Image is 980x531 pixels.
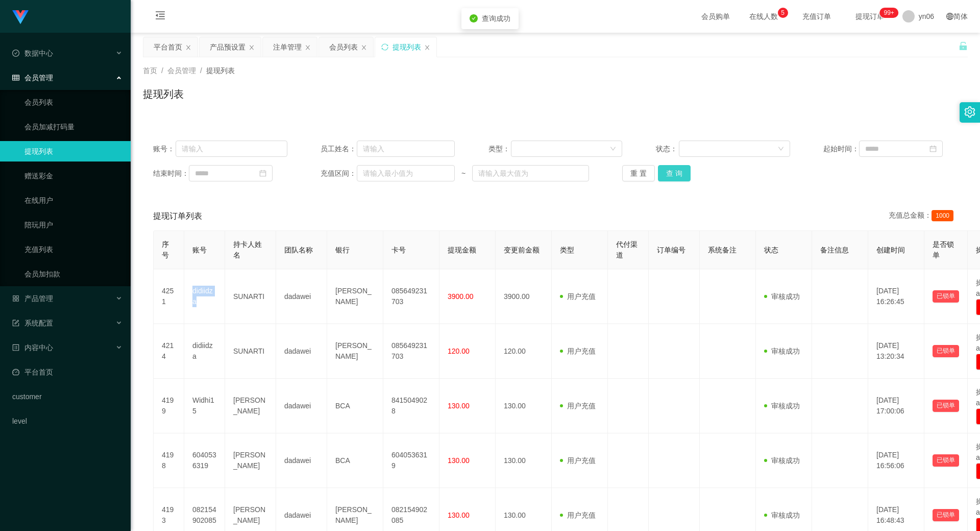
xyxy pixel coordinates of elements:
div: 充值总金额： [889,210,958,222]
i: 图标: close [305,44,311,51]
a: 提现列表 [24,141,122,161]
span: 提现列表 [206,66,235,75]
td: SUNARTI [225,269,276,324]
td: 8415049028 [383,379,439,433]
button: 查 询 [658,165,691,181]
td: 4214 [154,324,184,379]
i: 图标: profile [12,344,19,351]
span: 产品管理 [12,294,53,303]
i: 图标: calendar [259,170,266,177]
span: 充值区间： [321,168,356,179]
span: 状态 [764,246,778,254]
td: BCA [327,433,383,488]
td: [PERSON_NAME] [225,379,276,433]
td: 4198 [154,433,184,488]
span: 提现订单列表 [153,210,202,222]
span: 团队名称 [284,246,313,254]
i: 图标: check-circle-o [12,50,19,57]
button: 已锁单 [933,345,959,357]
div: 产品预设置 [210,37,246,57]
button: 已锁单 [933,454,959,467]
button: 已锁单 [933,290,959,303]
span: 创建时间 [876,246,905,254]
i: 图标: unlock [959,41,968,51]
span: 类型： [488,144,511,154]
span: / [200,66,202,75]
a: 在线用户 [24,190,122,211]
td: 4251 [154,269,184,324]
div: 会员列表 [329,37,358,57]
td: 085649231703 [383,324,439,379]
span: 起始时间： [823,144,859,154]
a: 会员加扣款 [24,264,122,284]
span: 卡号 [391,246,406,254]
i: 图标: setting [964,106,975,118]
span: 代付渠道 [616,240,638,259]
input: 请输入最大值为 [472,165,589,181]
a: 充值列表 [24,239,122,260]
span: ~ [455,168,472,179]
td: dadawei [276,379,327,433]
span: 用户充值 [560,511,596,519]
span: 审核成功 [764,402,800,410]
i: 图标: appstore-o [12,295,19,302]
span: 账号： [153,144,176,154]
div: 平台首页 [154,37,182,57]
span: 备注信息 [820,246,849,254]
i: 图标: form [12,319,19,327]
a: 陪玩用户 [24,215,122,235]
td: [PERSON_NAME] [225,433,276,488]
td: [DATE] 17:00:06 [868,379,924,433]
i: 图标: global [946,13,953,20]
td: [DATE] 16:56:06 [868,433,924,488]
span: 序号 [162,240,169,259]
i: 图标: close [424,44,430,51]
span: 审核成功 [764,292,800,301]
span: 审核成功 [764,347,800,355]
span: 内容中心 [12,343,53,352]
td: [PERSON_NAME] [327,269,383,324]
td: Widhi15 [184,379,225,433]
td: [PERSON_NAME] [327,324,383,379]
td: SUNARTI [225,324,276,379]
sup: 267 [879,8,898,18]
span: 账号 [192,246,207,254]
i: 图标: down [778,146,784,153]
td: [DATE] 13:20:34 [868,324,924,379]
span: 首页 [143,66,157,75]
span: 系统备注 [708,246,737,254]
div: 提现列表 [393,37,421,57]
span: 充值订单 [797,13,836,20]
span: 订单编号 [657,246,685,254]
i: 图标: table [12,74,19,81]
i: 图标: close [361,44,367,51]
input: 请输入 [176,141,287,157]
span: 1000 [932,210,953,221]
span: 用户充值 [560,347,596,355]
td: dadawei [276,269,327,324]
span: 数据中心 [12,49,53,57]
span: 状态： [656,144,679,154]
td: BCA [327,379,383,433]
span: 3900.00 [448,292,474,301]
span: 提现订单 [850,13,889,20]
span: 130.00 [448,402,470,410]
span: 员工姓名： [321,144,356,154]
td: [DATE] 16:26:45 [868,269,924,324]
span: 银行 [335,246,350,254]
button: 已锁单 [933,400,959,412]
td: 4199 [154,379,184,433]
a: 会员加减打码量 [24,117,122,137]
a: 会员列表 [24,92,122,112]
a: 图标: dashboard平台首页 [12,362,122,382]
i: 图标: calendar [929,145,937,152]
input: 请输入最小值为 [357,165,455,181]
i: 图标: sync [381,43,388,51]
span: 审核成功 [764,456,800,465]
i: 图标: close [185,44,191,51]
span: 持卡人姓名 [233,240,262,259]
span: 在线人数 [744,13,783,20]
td: 6040536319 [383,433,439,488]
div: 注单管理 [273,37,302,57]
span: 用户充值 [560,292,596,301]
